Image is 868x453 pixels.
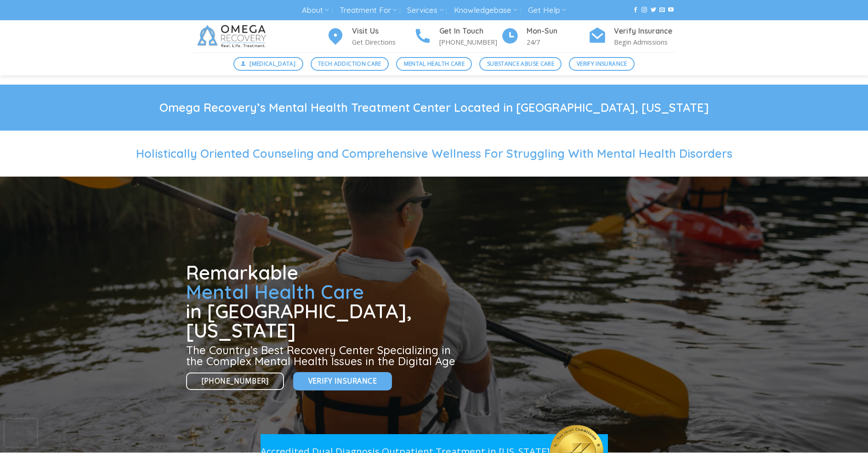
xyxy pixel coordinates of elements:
[340,2,397,19] a: Treatment For
[250,59,295,68] span: [MEDICAL_DATA]
[614,37,675,47] p: Begin Admissions
[318,59,381,68] span: Tech Addiction Care
[641,7,647,13] a: Follow on Instagram
[186,344,459,367] h3: The Country’s Best Recovery Center Specializing in the Complex Mental Health Issues in the Digita...
[479,57,562,71] a: Substance Abuse Care
[527,25,588,37] h4: Mon-Sun
[439,37,501,47] p: [PHONE_NUMBER]
[569,57,635,71] a: Verify Insurance
[302,2,329,19] a: About
[5,419,37,447] iframe: reCAPTCHA
[407,2,443,19] a: Services
[186,263,459,340] h1: Remarkable in [GEOGRAPHIC_DATA], [US_STATE]
[352,37,414,47] p: Get Directions
[404,59,465,68] span: Mental Health Care
[326,25,414,48] a: Visit Us Get Directions
[311,57,389,71] a: Tech Addiction Care
[136,146,732,161] span: Holistically Oriented Counseling and Comprehensive Wellness For Struggling With Mental Health Dis...
[588,25,675,48] a: Verify Insurance Begin Admissions
[193,20,273,52] img: Omega Recovery
[396,57,472,71] a: Mental Health Care
[577,59,627,68] span: Verify Insurance
[527,37,588,47] p: 24/7
[233,57,303,71] a: [MEDICAL_DATA]
[186,373,284,390] a: [PHONE_NUMBER]
[528,2,566,19] a: Get Help
[186,280,364,304] span: Mental Health Care
[202,375,269,387] span: [PHONE_NUMBER]
[651,7,656,13] a: Follow on Twitter
[414,25,501,48] a: Get In Touch [PHONE_NUMBER]
[454,2,517,19] a: Knowledgebase
[308,375,377,387] span: Verify Insurance
[352,25,414,37] h4: Visit Us
[633,7,638,13] a: Follow on Facebook
[659,7,665,13] a: Send us an email
[668,7,674,13] a: Follow on YouTube
[487,59,554,68] span: Substance Abuse Care
[614,25,675,37] h4: Verify Insurance
[293,372,392,390] a: Verify Insurance
[439,25,501,37] h4: Get In Touch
